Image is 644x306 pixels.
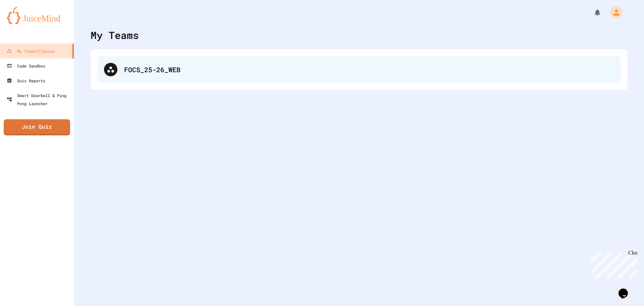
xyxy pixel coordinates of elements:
iframe: chat widget [616,279,637,299]
div: My Teams/Classes [7,47,55,55]
iframe: chat widget [588,250,637,278]
div: My Account [603,5,624,20]
div: Smart Doorbell & Ping Pong Launcher [7,91,71,107]
div: My Teams [91,28,139,43]
div: Quiz Reports [7,77,45,85]
a: Join Quiz [4,119,70,135]
div: Chat with us now!Close [3,3,46,43]
img: logo-orange.svg [7,7,67,24]
div: My Notifications [581,7,603,18]
div: Code Sandbox [7,62,45,70]
div: FOCS_25-26_WEB [97,56,621,83]
div: FOCS_25-26_WEB [124,64,614,75]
